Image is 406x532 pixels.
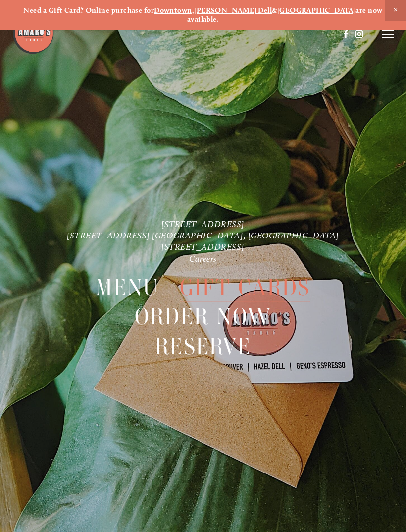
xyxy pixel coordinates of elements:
[135,302,272,332] span: Order Now
[277,6,356,15] a: [GEOGRAPHIC_DATA]
[187,6,384,24] strong: are now available.
[194,6,272,15] a: [PERSON_NAME] Dell
[135,302,272,331] a: Order Now
[96,272,159,301] a: Menu
[67,230,339,240] a: [STREET_ADDRESS] [GEOGRAPHIC_DATA], [GEOGRAPHIC_DATA]
[161,241,245,252] a: [STREET_ADDRESS]
[23,6,154,15] strong: Need a Gift Card? Online purchase for
[154,6,192,15] a: Downtown
[272,6,277,15] strong: &
[189,253,217,263] a: Careers
[192,6,194,15] strong: ,
[155,332,251,361] a: Reserve
[12,12,54,55] img: Amaro's Table
[180,272,310,301] a: Gift Cards
[161,218,245,229] a: [STREET_ADDRESS]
